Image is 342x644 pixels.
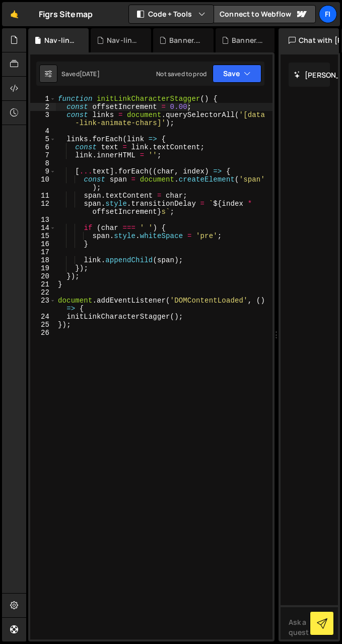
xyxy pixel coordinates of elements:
[30,216,56,224] div: 13
[30,151,56,159] div: 7
[211,5,316,23] a: Connect to Webflow
[30,111,56,127] div: 3
[213,65,261,83] button: Save
[30,272,56,280] div: 20
[30,280,56,288] div: 21
[30,159,56,167] div: 8
[30,224,56,232] div: 14
[30,175,56,192] div: 10
[30,248,56,256] div: 17
[80,70,100,78] div: [DATE]
[107,35,139,45] div: Nav-links.css
[30,313,56,321] div: 24
[232,35,264,45] div: Banner.js
[30,200,56,216] div: 12
[39,8,93,20] div: Figrs Sitemap
[30,321,56,329] div: 25
[30,135,56,143] div: 5
[279,28,339,52] div: Chat with [PERSON_NAME]
[30,297,56,313] div: 23
[30,232,56,240] div: 15
[30,103,56,111] div: 2
[30,127,56,135] div: 4
[156,70,207,78] div: Not saved to prod
[30,288,56,297] div: 22
[30,264,56,272] div: 19
[61,70,100,78] div: Saved
[169,35,201,45] div: Banner.css
[30,192,56,200] div: 11
[129,5,214,23] button: Code + Tools
[30,167,56,175] div: 9
[30,240,56,248] div: 16
[30,95,56,103] div: 1
[2,2,27,26] a: 🤙
[30,143,56,151] div: 6
[30,256,56,264] div: 18
[319,5,337,23] a: Fi
[30,329,56,337] div: 26
[44,35,77,45] div: Nav-links.js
